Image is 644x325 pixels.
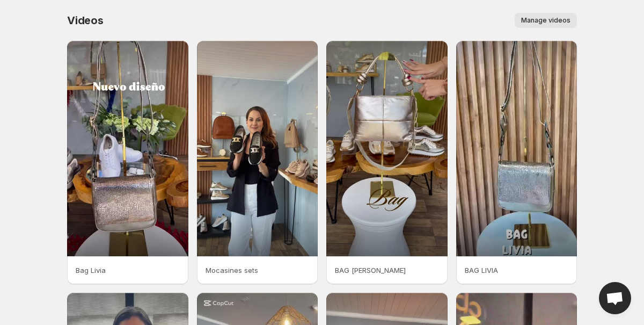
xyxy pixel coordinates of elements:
div: Open chat [599,282,631,314]
p: Bag Livia [76,265,180,276]
button: Manage videos [515,13,577,28]
span: Videos [67,14,104,27]
p: BAG LIVIA [465,265,569,276]
span: Manage videos [521,16,570,25]
p: BAG [PERSON_NAME] [335,265,439,276]
p: Mocasines sets [206,265,310,276]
